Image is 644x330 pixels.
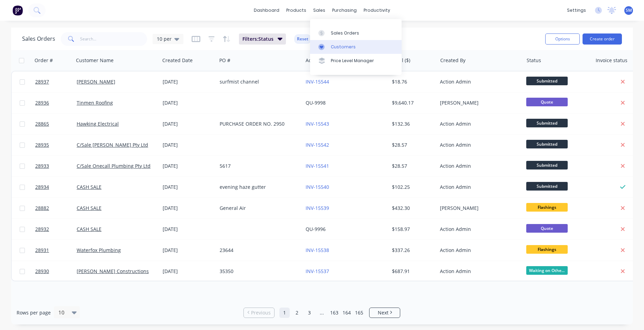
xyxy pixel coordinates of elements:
div: PURCHASE ORDER NO. 2950 [220,120,296,127]
span: Flashings [526,203,568,212]
a: Customers [310,40,402,54]
div: Customers [331,44,356,50]
button: Reset [294,34,311,44]
a: Jump forward [317,308,327,318]
span: 28882 [35,205,49,212]
a: 28934 [35,177,77,197]
span: 28930 [35,268,49,275]
div: productivity [360,5,394,16]
span: 28937 [35,78,49,85]
a: 28865 [35,114,77,134]
input: Search... [80,32,147,46]
a: Previous page [244,309,274,316]
div: [DATE] [163,142,214,148]
a: INV-15544 [306,78,329,85]
span: 28933 [35,163,49,169]
span: Submitted [526,161,568,169]
div: 35350 [220,268,296,275]
div: Action Admin [440,78,517,85]
span: Submitted [526,119,568,127]
a: 28936 [35,93,77,113]
div: $102.25 [392,184,432,191]
a: INV-15538 [306,247,329,253]
a: 28930 [35,261,77,282]
a: CASH SALE [77,226,102,232]
button: Options [545,33,580,45]
div: $687.91 [392,268,432,275]
div: [DATE] [163,268,214,275]
a: Price Level Manager [310,54,402,68]
span: Previous [251,309,271,316]
div: $132.36 [392,120,432,127]
a: Page 1 is your current page [279,308,290,318]
div: $158.97 [392,226,432,233]
div: 23644 [220,247,296,254]
div: $28.57 [392,163,432,169]
a: C/Sale Onecall Plumbing Pty Ltd [77,163,151,169]
a: INV-15543 [306,120,329,127]
a: Page 165 [354,308,364,318]
span: Waiting on Othe... [526,266,568,275]
span: Quote [526,98,568,106]
div: [DATE] [163,226,214,233]
div: Created By [440,57,465,64]
a: [PERSON_NAME] [77,78,115,85]
div: products [283,5,310,16]
span: Submitted [526,77,568,85]
ul: Pagination [241,308,403,318]
div: Action Admin [440,163,517,169]
div: Price Level Manager [331,58,374,64]
div: $432.30 [392,205,432,212]
div: Action Admin [440,142,517,148]
a: 28937 [35,71,77,92]
a: INV-15537 [306,268,329,274]
span: 28865 [35,120,49,127]
a: Page 163 [329,308,339,318]
div: [DATE] [163,163,214,169]
span: 28936 [35,99,49,106]
div: [DATE] [163,205,214,212]
span: 28934 [35,184,49,191]
a: INV-15541 [306,163,329,169]
a: Tinmen Roofing [77,99,113,106]
span: 28931 [35,247,49,254]
a: INV-15542 [306,142,329,148]
div: Sales Orders [331,30,359,36]
span: 28932 [35,226,49,233]
span: Flashings [526,245,568,254]
a: QU-9996 [306,226,326,232]
a: Next page [369,309,400,316]
div: [PERSON_NAME] [440,205,517,212]
div: Order # [35,57,53,64]
div: $28.57 [392,142,432,148]
a: Sales Orders [310,26,402,40]
div: [DATE] [163,120,214,127]
a: 28932 [35,219,77,240]
div: surfmist channel [220,78,296,85]
span: Next [378,309,388,316]
a: 28931 [35,240,77,261]
div: [DATE] [163,184,214,191]
div: [DATE] [163,247,214,254]
div: General Air [220,205,296,212]
div: sales [310,5,329,16]
img: Factory [12,5,23,16]
h1: Sales Orders [22,36,55,42]
a: INV-15540 [306,184,329,190]
a: dashboard [250,5,283,16]
div: Action Admin [440,120,517,127]
span: Quote [526,224,568,233]
a: CASH SALE [77,205,102,211]
span: 10 per [157,35,172,42]
span: Submitted [526,140,568,148]
button: Filters:Status [239,33,286,45]
div: Action Admin [440,247,517,254]
span: Submitted [526,182,568,191]
div: [DATE] [163,99,214,106]
a: 28935 [35,135,77,155]
a: C/Sale [PERSON_NAME] Pty Ltd [77,142,148,148]
span: SM [626,7,632,13]
div: Invoice status [596,57,627,64]
a: Waterfox Plumbing [77,247,121,253]
div: 5617 [220,163,296,169]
